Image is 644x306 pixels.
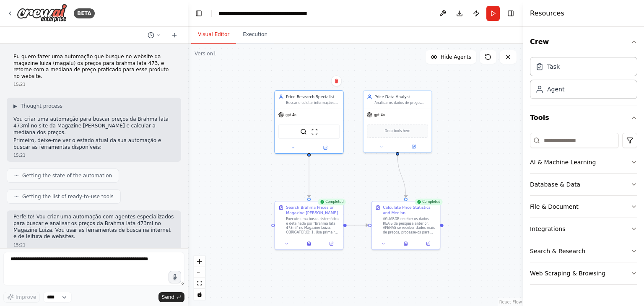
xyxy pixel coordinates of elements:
[218,9,307,18] nav: breadcrumb
[347,223,368,228] g: Edge from 032a6528-f372-4088-9a96-a48722557c04 to 9734449f-cbbf-4595-9559-cd2541ac4afc
[441,54,471,60] span: Hide Agents
[162,294,174,301] span: Send
[16,294,36,301] span: Improve
[286,205,340,215] div: Search Brahma Prices on Magazine [PERSON_NAME]
[530,262,637,284] button: Web Scraping & Browsing
[286,113,296,117] span: gpt-4o
[144,30,164,40] button: Switch to previous chat
[286,217,340,234] div: Execute uma busca sistemática e detalhada por "Brahma lata 473ml" no Magazine Luiza. OBRIGATÓRIO:...
[331,75,342,86] button: Delete node
[311,128,318,135] img: ScrapeWebsiteTool
[398,143,429,150] button: Open in side panel
[318,199,346,205] div: Completed
[415,199,443,205] div: Completed
[418,240,437,247] button: Open in side panel
[374,101,428,105] div: Analisar os dados de preços coletados da {produto} e calcular estatísticas precisas, especialment...
[13,116,174,136] p: Vou criar uma automação para buscar preços da Brahma lata 473ml no site da Magazine [PERSON_NAME]...
[168,30,181,40] button: Start a new chat
[306,156,312,197] g: Edge from 87785f31-7fe8-4806-94b2-bf4de939308e to 032a6528-f372-4088-9a96-a48722557c04
[169,271,181,283] button: Click to speak your automation idea
[530,54,637,106] div: Crew
[17,4,67,23] img: Logo
[13,214,174,240] p: Perfeito! Vou criar uma automação com agentes especializados para buscar e analisar os preços da ...
[74,8,95,18] div: BETA
[530,106,637,130] button: Tools
[297,240,321,247] button: View output
[286,101,340,105] div: Buscar e coletar informações de preços da {produto} no site da Magazine [PERSON_NAME], encontrand...
[286,94,340,99] div: Price Research Specialist
[530,151,637,173] button: AI & Machine Learning
[394,240,418,247] button: View output
[383,217,436,234] div: AGUARDE receber os dados REAIS da pesquisa anterior. APENAS se receber dados reais de preços, pro...
[22,172,112,179] span: Getting the state of the automation
[383,205,436,215] div: Calculate Price Statistics and Median
[191,26,236,44] button: Visual Editor
[158,292,184,302] button: Send
[13,242,174,248] div: 15:21
[530,218,637,240] button: Integrations
[374,94,428,99] div: Price Data Analyst
[322,240,341,247] button: Open in side panel
[530,240,637,262] button: Search & Research
[547,62,560,71] div: Task
[505,8,517,19] button: Hide right sidebar
[236,26,274,44] button: Execution
[3,292,40,303] button: Improve
[22,193,114,200] span: Getting the list of ready-to-use tools
[395,155,409,198] g: Edge from dfa233d4-8caa-4f35-a4c8-5752404801c9 to 9734449f-cbbf-4595-9559-cd2541ac4afc
[530,30,637,54] button: Crew
[194,278,205,289] button: fit view
[13,54,174,80] p: Eu quero fazer uma automação que busque no website da magazine luiza (magalu) os preços para brah...
[13,103,17,109] span: ▶
[300,128,307,135] img: SerperDevTool
[371,201,440,250] div: CompletedCalculate Price Statistics and MedianAGUARDE receber os dados REAIS da pesquisa anterior...
[499,300,522,304] a: React Flow attribution
[309,145,341,151] button: Open in side panel
[13,137,174,150] p: Primeiro, deixe-me ver o estado atual da sua automação e buscar as ferramentas disponíveis:
[275,90,344,154] div: Price Research SpecialistBuscar e coletar informações de preços da {produto} no site da Magazine ...
[530,8,564,18] h4: Resources
[21,103,62,109] span: Thought process
[385,128,410,134] span: Drop tools here
[530,196,637,218] button: File & Document
[13,81,174,88] div: 15:21
[195,50,216,57] div: Version 1
[194,267,205,278] button: zoom out
[530,130,637,291] div: Tools
[547,85,564,93] div: Agent
[193,8,205,19] button: Hide left sidebar
[275,201,344,250] div: CompletedSearch Brahma Prices on Magazine [PERSON_NAME]Execute uma busca sistemática e detalhada ...
[13,103,62,109] button: ▶Thought process
[194,256,205,300] div: React Flow controls
[374,113,385,117] span: gpt-4o
[194,289,205,300] button: toggle interactivity
[194,256,205,267] button: zoom in
[363,90,432,153] div: Price Data AnalystAnalisar os dados de preços coletados da {produto} e calcular estatísticas prec...
[426,50,476,64] button: Hide Agents
[530,174,637,195] button: Database & Data
[13,152,174,158] div: 15:21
